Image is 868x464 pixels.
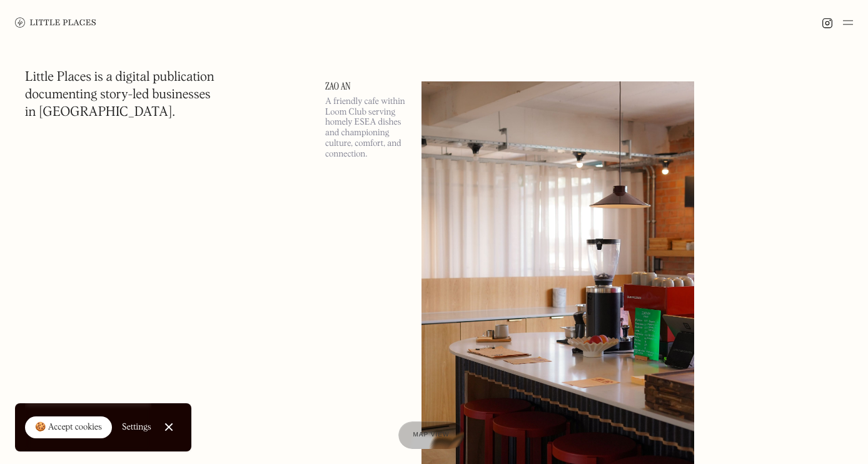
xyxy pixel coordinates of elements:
h1: Little Places is a digital publication documenting story-led businesses in [GEOGRAPHIC_DATA]. [25,69,214,121]
p: A friendly cafe within Loom Club serving homely ESEA dishes and championing culture, comfort, and... [325,96,406,160]
a: Zao An [325,81,406,91]
div: Settings [122,423,151,431]
a: Map view [398,421,465,449]
div: 🍪 Accept cookies [35,421,102,434]
span: Map view [413,431,450,438]
a: Close Cookie Popup [156,415,181,440]
a: Settings [122,413,151,441]
a: 🍪 Accept cookies [25,416,112,439]
div: Close Cookie Popup [168,427,169,428]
